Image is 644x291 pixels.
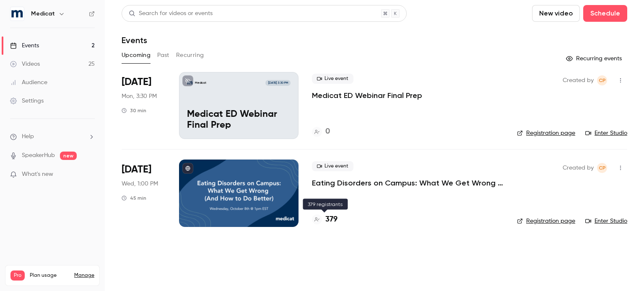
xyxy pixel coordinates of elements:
[10,78,47,87] div: Audience
[599,75,606,85] span: CP
[122,35,147,45] h1: Events
[74,272,94,279] a: Manage
[22,151,55,160] a: SpeakerHub
[562,52,627,65] button: Recurring events
[597,75,607,85] span: Claire Powell
[325,126,330,137] h4: 0
[195,81,206,85] p: Medicat
[583,5,627,22] button: Schedule
[122,180,158,188] span: Wed, 1:00 PM
[312,126,330,137] a: 0
[10,7,24,21] img: Medicat
[22,170,53,179] span: What's new
[122,92,157,100] span: Mon, 3:30 PM
[585,129,627,137] a: Enter Studio
[10,270,25,281] span: Pro
[122,72,166,139] div: Oct 6 Mon, 3:30 PM (America/New York)
[563,163,594,173] span: Created by
[60,152,77,160] span: new
[325,214,338,225] h4: 379
[265,80,290,86] span: [DATE] 3:30 PM
[312,74,353,84] span: Live event
[10,97,44,105] div: Settings
[122,195,146,201] div: 45 min
[176,49,204,62] button: Recurring
[517,129,575,137] a: Registration page
[312,214,338,225] a: 379
[157,49,169,62] button: Past
[122,163,151,176] span: [DATE]
[179,72,299,139] a: Medicat ED Webinar Final PrepMedicat[DATE] 3:30 PMMedicat ED Webinar Final Prep
[312,90,422,100] a: Medicat ED Webinar Final Prep
[517,217,575,225] a: Registration page
[22,132,34,141] span: Help
[10,41,39,50] div: Events
[312,178,504,188] a: Eating Disorders on Campus: What We Get Wrong (And How to Do Better)
[122,107,146,114] div: 30 min
[585,217,627,225] a: Enter Studio
[31,10,55,18] h6: Medicat
[30,272,69,279] span: Plan usage
[532,5,580,22] button: New video
[10,60,40,68] div: Videos
[10,132,95,141] li: help-dropdown-opener
[129,9,213,18] div: Search for videos or events
[122,160,166,227] div: Oct 8 Wed, 1:00 PM (America/New York)
[122,75,151,89] span: [DATE]
[599,163,606,173] span: CP
[85,171,95,178] iframe: Noticeable Trigger
[563,75,594,85] span: Created by
[187,109,291,131] p: Medicat ED Webinar Final Prep
[122,49,151,62] button: Upcoming
[597,163,607,173] span: Claire Powell
[312,161,353,171] span: Live event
